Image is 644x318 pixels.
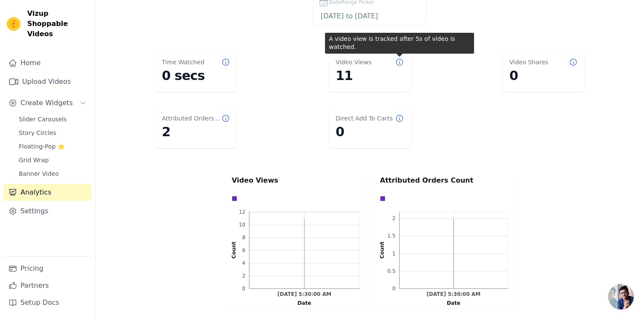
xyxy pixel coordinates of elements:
p: Video Views [232,175,359,186]
a: Partners [3,277,92,294]
text: 12 [239,209,245,215]
dd: 0 [336,124,404,140]
text: [DATE] 5:30:00 AM [427,292,481,298]
a: Settings [3,203,92,220]
g: bottom ticks [249,289,359,298]
text: [DATE] 5:30:00 AM [277,292,331,298]
g: left axis [368,212,400,292]
span: Story Circles [19,129,56,137]
text: 10 [239,222,245,228]
a: Story Circles [14,127,92,139]
g: bottom ticks [400,289,508,298]
div: Data groups [230,194,357,203]
div: Open chat [608,284,634,309]
span: Slider Carousels [19,115,67,123]
dt: Video Shares [509,58,548,66]
g: Tue Sep 16 2025 05:30:00 GMT+0530 (India Standard Time) [277,292,331,298]
text: Date [447,300,460,306]
text: 0.5 [388,268,396,274]
a: Analytics [3,184,92,201]
text: Count [231,241,237,258]
dt: Attributed Orders Count [162,114,221,123]
text: 1.5 [388,233,396,239]
dd: 0 [509,68,578,83]
span: Grid Wrap [19,156,49,164]
input: DateRange Picker [319,11,421,22]
dd: 11 [336,68,404,83]
span: Create Widgets [20,98,73,108]
img: Vizup [7,17,20,31]
a: Grid Wrap [14,154,92,166]
g: left ticks [388,212,400,292]
dt: Video Views [336,58,371,66]
text: 1 [392,251,396,257]
a: Floating-Pop ⭐ [14,140,92,152]
g: Tue Sep 16 2025 05:30:00 GMT+0530 (India Standard Time) [427,292,481,298]
p: Attributed Orders Count [380,175,508,186]
div: Data groups [378,194,506,203]
text: 0 [242,286,245,292]
a: Upload Videos [3,73,92,90]
text: 8 [242,235,245,241]
span: Floating-Pop ⭐ [19,142,65,151]
text: 0 [392,286,396,292]
dt: Direct Add To Carts [336,114,393,123]
dd: 2 [162,124,230,140]
a: Setup Docs [3,294,92,311]
a: Slider Carousels [14,113,92,125]
text: 6 [242,247,245,253]
a: Home [3,54,92,72]
text: 2 [392,215,396,221]
g: left ticks [239,209,249,291]
text: Count [379,241,385,258]
text: 4 [242,260,245,266]
g: left axis [221,209,249,291]
dd: 0 secs [162,68,230,83]
a: Banner Video [14,168,92,180]
span: Banner Video [19,169,59,178]
text: Date [298,300,311,306]
dt: Time Watched [162,58,204,66]
a: Pricing [3,260,92,277]
button: Create Widgets [3,95,92,112]
text: 2 [242,273,245,279]
span: Vizup Shoppable Videos [27,9,88,39]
